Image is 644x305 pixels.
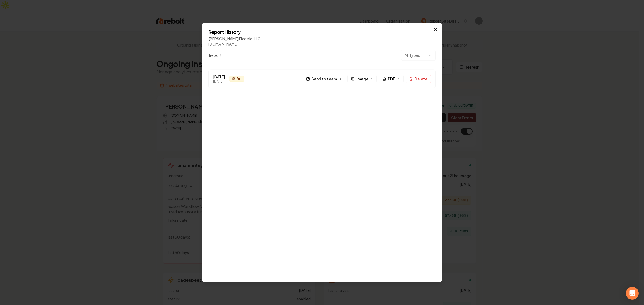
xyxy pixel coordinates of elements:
h2: Report History [208,29,436,34]
button: Delete [406,75,431,83]
div: [DATE] [213,79,225,84]
div: 1 report [208,53,222,58]
div: [DATE] [213,74,225,79]
span: Send to team [312,76,337,82]
div: [PERSON_NAME] Electric, LLC [208,36,436,41]
span: PDF [388,76,395,82]
button: Send to team [303,75,345,83]
span: Delete [415,76,427,82]
span: Image [356,76,368,82]
span: full [236,77,241,81]
a: PDF [379,75,404,83]
div: [DOMAIN_NAME] [208,41,436,47]
a: Image [347,75,377,83]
